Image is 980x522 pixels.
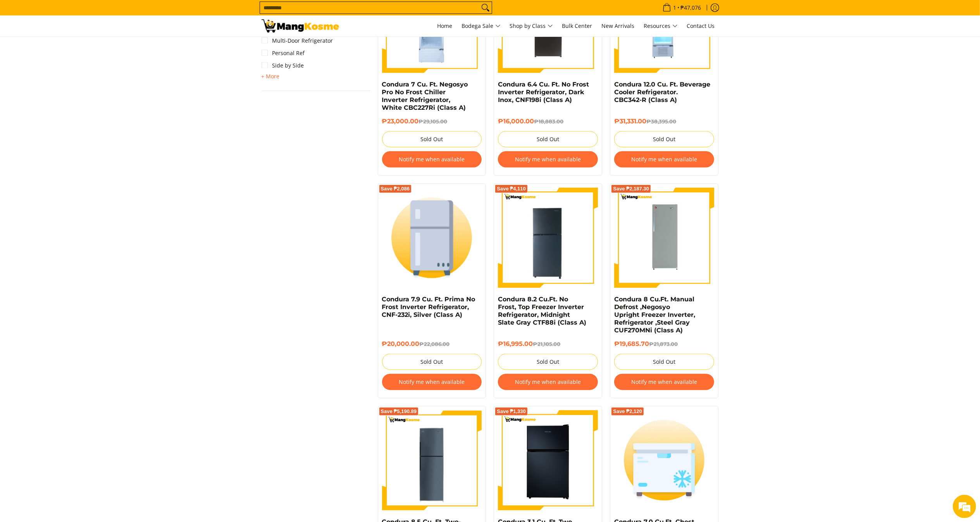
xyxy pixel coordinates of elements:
[262,73,280,80] span: + More
[614,296,695,334] a: Condura 8 Cu.Ft. Manual Defrost ,Negosyo Upright Freezer Inverter, Refrigerator ,Steel Gray CUF27...
[382,410,482,510] img: Condura 8.5 Cu. Ft. Two-Door Direct Cool Manual Defrost Inverter Refrigerator, CTD800MNI-A (Class A)
[614,354,714,370] button: Sold Out
[382,188,482,288] img: Condura 7.9 Cu. Ft. Prima No Frost Inverter Refrigerator, CNF-232i, Silver (Class A)
[598,16,639,36] a: New Arrivals
[614,340,714,348] h6: ₱19,685.70
[672,5,678,10] span: 1
[382,131,482,147] button: Sold Out
[347,16,719,36] nav: Main Menu
[419,118,448,124] del: ₱29,105.00
[683,16,719,36] a: Contact Us
[614,81,710,104] a: Condura 12.0 Cu. Ft. Beverage Cooler Refrigerator. CBC342-R (Class A)
[497,409,526,414] span: Save ₱1,330
[479,2,492,14] button: Search
[381,409,417,414] span: Save ₱5,190.89
[127,4,146,22] div: Minimize live chat window
[680,5,703,10] span: ₱47,076
[498,340,598,348] h6: ₱16,995.00
[558,16,596,36] a: Bulk Center
[262,35,333,47] a: Multi-Door Refrigerator
[640,16,682,36] a: Resources
[533,341,560,347] del: ₱21,105.00
[613,409,642,414] span: Save ₱2,120
[382,296,475,318] a: Condura 7.9 Cu. Ft. Prima No Frost Inverter Refrigerator, CNF-232i, Silver (Class A)
[562,22,592,29] span: Bulk Center
[498,410,598,510] img: Condura 3.1 Cu. Ft .Two Door, Manual Defrost, Personal Refrigerator, Black Glass, CPR90TD (Class A)
[510,21,553,31] span: Shop by Class
[437,22,453,29] span: Home
[434,16,456,36] a: Home
[614,410,714,510] img: chest-freezer-thumbnail-icon-mang-kosme
[498,81,589,104] a: Condura 6.4 Cu. Ft. No Frost Inverter Refrigerator, Dark Inox, CNF198i (Class A)
[534,118,563,124] del: ₱18,883.00
[382,354,482,370] button: Sold Out
[498,188,598,288] img: Condura 8.2 Cu.Ft. No Frost, Top Freezer Inverter Refrigerator, Midnight Slate Gray CTF88i (Class A)
[262,72,280,81] summary: Open
[614,151,714,168] button: Notify me when available
[644,21,678,31] span: Resources
[462,21,501,31] span: Bodega Sale
[262,59,304,72] a: Side by Side
[45,98,107,176] span: We're online!
[420,341,450,347] del: ₱22,086.00
[614,131,714,147] button: Sold Out
[649,341,678,347] del: ₱21,873.00
[382,151,482,168] button: Notify me when available
[498,131,598,147] button: Sold Out
[382,374,482,390] button: Notify me when available
[40,43,130,54] div: Chat with us now
[498,354,598,370] button: Sold Out
[602,22,635,29] span: New Arrivals
[498,374,598,390] button: Notify me when available
[382,340,482,348] h6: ₱20,000.00
[382,118,482,125] h6: ₱23,000.00
[660,3,704,12] span: •
[4,212,148,239] textarea: Type your message and hit 'Enter'
[613,187,649,191] span: Save ₱2,187.30
[262,19,339,33] img: Bodega Sale Refrigerator l Mang Kosme: Home Appliances Warehouse Sale
[614,374,714,390] button: Notify me when available
[498,151,598,168] button: Notify me when available
[262,47,305,59] a: Personal Ref
[614,118,714,125] h6: ₱31,331.00
[498,296,586,326] a: Condura 8.2 Cu.Ft. No Frost, Top Freezer Inverter Refrigerator, Midnight Slate Gray CTF88i (Class A)
[498,118,598,125] h6: ₱16,000.00
[687,22,715,29] span: Contact Us
[497,187,526,191] span: Save ₱4,110
[614,188,714,288] img: condura=8-cubic-feet-single-door-ref-class-c-full-view-mang-kosme
[506,16,557,36] a: Shop by Class
[382,81,468,111] a: Condura 7 Cu. Ft. Negosyo Pro No Frost Chiller Inverter Refrigerator, White CBC227Ri (Class A)
[381,187,410,191] span: Save ₱2,086
[458,16,505,36] a: Bodega Sale
[646,118,676,124] del: ₱38,395.00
